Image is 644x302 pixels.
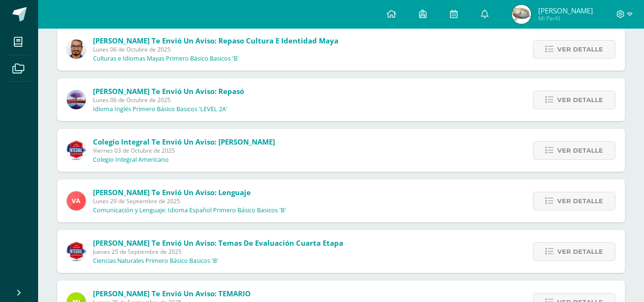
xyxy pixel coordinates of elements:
[93,156,169,164] p: Colegio Integral Americano
[93,257,218,265] p: Ciencias Naturales Primero Básico Basicos 'B'
[93,248,343,256] span: Jueves 25 de Septiembre de 2025
[538,14,593,22] span: Mi Perfil
[67,40,86,59] img: ef34ee16907c8215cd1846037ce38107.png
[512,5,531,24] img: e17a5bf55357d52cba34e688905edb84.png
[67,191,86,210] img: 7a80fdc5f59928efee5a6dcd101d4975.png
[93,55,239,62] p: Culturas e Idiomas Mayas Primero Básico Basicos 'B'
[93,137,275,146] span: Colegio Integral te envió un aviso: [PERSON_NAME]
[93,86,244,96] span: [PERSON_NAME] te envió un aviso: Repasó
[557,243,603,260] span: Ver detalle
[93,207,286,214] p: Comunicación y Lenguaje: Idioma Español Primero Básico Basicos 'B'
[93,146,275,155] span: Viernes 03 de Octubre de 2025
[557,192,603,210] span: Ver detalle
[67,242,86,261] img: 168a27810ebc7423622ffd637f3de9dc.png
[93,45,338,53] span: Lunes 06 de Octubre de 2025
[557,41,603,58] span: Ver detalle
[67,90,86,109] img: 819dedfd066c28cbca04477d4ebe005d.png
[557,142,603,159] span: Ver detalle
[93,187,251,197] span: [PERSON_NAME] te envió un aviso: Lenguaje
[93,36,338,45] span: [PERSON_NAME] te envió un aviso: Repaso Cultura e Identidad Maya
[557,91,603,109] span: Ver detalle
[93,238,343,248] span: [PERSON_NAME] te envió un aviso: Temas de evaluación Cuarta etapa
[93,96,244,104] span: Lunes 06 de Octubre de 2025
[93,289,251,298] span: [PERSON_NAME] te envió un aviso: TEMARIO
[67,141,86,160] img: 3d8ecf278a7f74c562a74fe44b321cd5.png
[93,197,286,205] span: Lunes 29 de Septiembre de 2025
[538,6,593,15] span: [PERSON_NAME]
[93,105,227,113] p: Idioma Inglés Primero Básico Basicos 'LEVEL 2A'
